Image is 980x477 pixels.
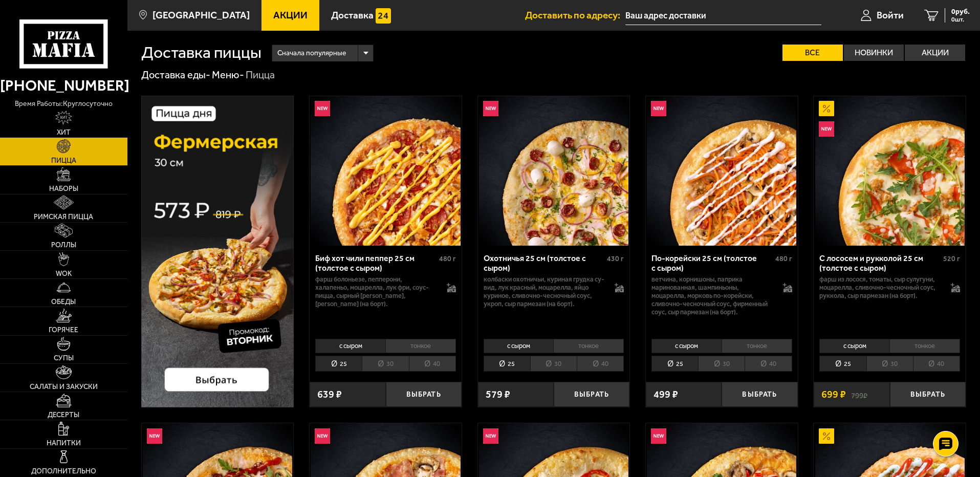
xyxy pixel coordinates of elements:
[890,382,966,407] button: Выбрать
[310,96,462,246] a: НовинкаБиф хот чили пеппер 25 см (толстое с сыром)
[654,389,678,400] span: 499 ₽
[486,389,510,400] span: 579 ₽
[212,69,244,81] a: Меню-
[821,389,846,400] span: 699 ₽
[525,10,625,20] span: Доставить по адресу:
[484,356,530,372] li: 25
[317,389,342,400] span: 639 ₽
[819,356,866,372] li: 25
[625,6,821,25] input: Ваш адрес доставки
[844,45,904,61] label: Новинки
[331,10,374,20] span: Доставка
[819,121,834,137] img: Новинка
[530,356,577,372] li: 30
[889,339,960,353] li: тонкое
[553,339,624,353] li: тонкое
[647,96,796,246] img: По-корейски 25 см (толстое с сыром)
[386,382,462,407] button: Выбрать
[775,254,792,263] span: 480 г
[651,101,666,116] img: Новинка
[315,339,385,353] li: с сыром
[51,298,76,306] span: Обеды
[478,96,630,246] a: НовинкаОхотничья 25 см (толстое с сыром)
[483,101,498,116] img: Новинка
[651,339,722,353] li: с сыром
[484,339,554,353] li: с сыром
[315,428,330,444] img: Новинка
[483,428,498,444] img: Новинка
[651,356,698,372] li: 25
[385,339,456,353] li: тонкое
[31,468,96,475] span: Дополнительно
[554,382,629,407] button: Выбрать
[577,356,624,372] li: 40
[57,129,71,136] span: Хит
[722,339,792,353] li: тонкое
[866,356,913,372] li: 30
[484,253,605,273] div: Охотничья 25 см (толстое с сыром)
[362,356,408,372] li: 30
[819,428,834,444] img: Акционный
[782,45,843,61] label: Все
[439,254,456,263] span: 480 г
[819,101,834,116] img: Акционный
[607,254,624,263] span: 430 г
[851,389,867,400] s: 799 ₽
[819,339,889,353] li: с сыром
[409,356,456,372] li: 40
[147,428,162,444] img: Новинка
[49,185,78,192] span: Наборы
[651,253,773,273] div: По-корейски 25 см (толстое с сыром)
[484,275,605,308] p: колбаски охотничьи, куриная грудка су-вид, лук красный, моцарелла, яйцо куриное, сливочно-чесночн...
[815,96,965,246] img: С лососем и рукколой 25 см (толстое с сыром)
[48,411,79,419] span: Десерты
[722,382,797,407] button: Выбрать
[819,275,941,300] p: фарш из лосося, томаты, сыр сулугуни, моцарелла, сливочно-чесночный соус, руккола, сыр пармезан (...
[277,44,346,63] span: Сначала популярные
[698,356,745,372] li: 30
[56,270,72,277] span: WOK
[141,45,262,61] h1: Доставка пиццы
[141,69,210,81] a: Доставка еды-
[745,356,792,372] li: 40
[30,383,98,391] span: Салаты и закуски
[311,96,460,246] img: Биф хот чили пеппер 25 см (толстое с сыром)
[913,356,960,372] li: 40
[943,254,960,263] span: 520 г
[814,96,966,246] a: АкционныйНовинкаС лососем и рукколой 25 см (толстое с сыром)
[51,157,76,164] span: Пицца
[905,45,965,61] label: Акции
[651,428,666,444] img: Новинка
[877,10,904,20] span: Войти
[315,356,362,372] li: 25
[153,10,250,20] span: [GEOGRAPHIC_DATA]
[51,242,76,249] span: Роллы
[47,440,81,447] span: Напитки
[651,275,773,316] p: ветчина, корнишоны, паприка маринованная, шампиньоны, моцарелла, морковь по-корейски, сливочно-че...
[951,16,970,23] span: 0 шт.
[951,8,970,15] span: 0 руб.
[479,96,628,246] img: Охотничья 25 см (толстое с сыром)
[646,96,798,246] a: НовинкаПо-корейски 25 см (толстое с сыром)
[49,327,78,334] span: Горячее
[315,253,437,273] div: Биф хот чили пеппер 25 см (толстое с сыром)
[246,69,275,82] div: Пицца
[54,355,74,362] span: Супы
[34,213,93,221] span: Римская пицца
[315,101,330,116] img: Новинка
[819,253,941,273] div: С лососем и рукколой 25 см (толстое с сыром)
[315,275,437,308] p: фарш болоньезе, пепперони, халапеньо, моцарелла, лук фри, соус-пицца, сырный [PERSON_NAME], [PERS...
[273,10,308,20] span: Акции
[376,8,391,24] img: 15daf4d41897b9f0e9f617042186c801.svg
